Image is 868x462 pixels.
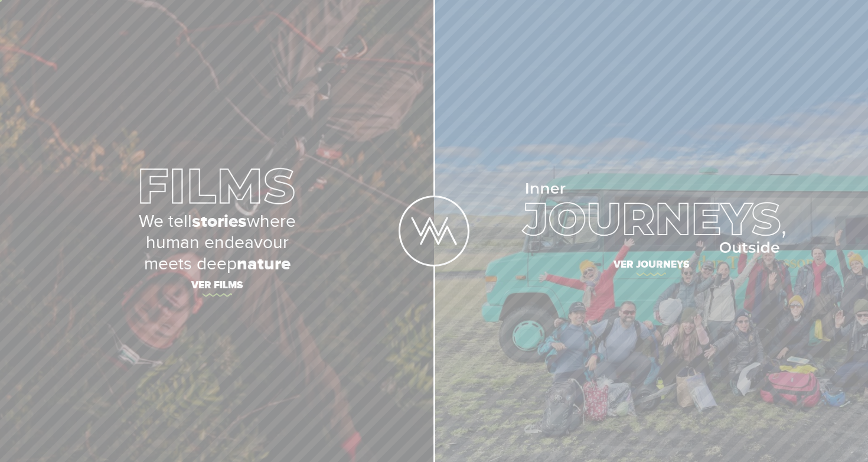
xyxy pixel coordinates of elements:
[399,196,469,266] img: Logo
[192,211,247,232] strong: stories
[11,211,424,275] p: We tell where human endeavour meets deep
[445,254,858,279] span: Ver journeys
[237,253,291,275] strong: nature
[11,275,424,300] span: Ver films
